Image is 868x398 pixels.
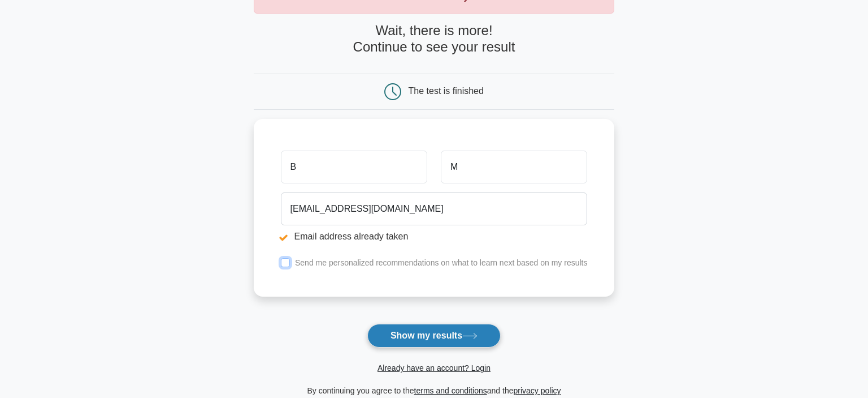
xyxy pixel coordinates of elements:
[281,151,427,183] input: First name
[441,151,587,183] input: Last name
[281,230,588,243] li: Email address already taken
[281,192,588,225] input: Email
[414,386,487,395] a: terms and conditions
[514,386,561,395] a: privacy policy
[247,384,622,397] div: By continuing you agree to the and the
[409,86,484,96] div: The test is finished
[377,363,491,373] a: Already have an account? Login
[295,258,588,267] label: Send me personalized recommendations on what to learn next based on my results
[254,23,615,55] h4: Wait, there is more! Continue to see your result
[367,324,501,348] button: Show my results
